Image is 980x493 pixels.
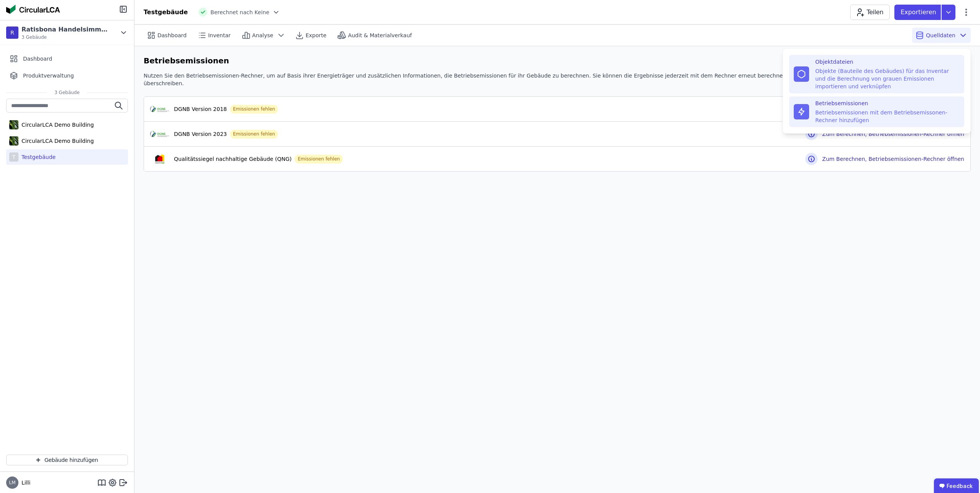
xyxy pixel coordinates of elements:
span: Dashboard [157,31,187,39]
div: Testgebäude [144,8,188,17]
div: CircularLCA Demo Building [18,137,94,145]
div: Objekte (Bauteile des Gebäudes) für das Inventar und die Berechnung von grauen Emissionen importi... [815,67,960,90]
div: Betriebsemissionen mit dem Betriebsemissonen-Rechner hinzufügen [815,109,960,124]
div: CircularLCA Demo Building [18,121,94,129]
button: Gebäude hinzufügen [6,455,128,465]
span: Quelldaten [926,31,955,39]
span: Lilli [18,479,30,486]
img: cert-logo [150,104,169,114]
div: Objektdateien [815,58,960,66]
h3: Zum Berechnen, Betriebsemissionen-Rechner öffnen [822,155,964,163]
img: cert-logo [150,154,169,164]
span: LM [9,480,15,485]
div: Betriebsemissionen [144,55,229,69]
div: Nutzen Sie den Betriebsemissionen-Rechner, um auf Basis ihrer Energieträger und zusätzlichen Info... [144,72,834,87]
img: CircularLCA Demo Building [9,135,18,147]
button: cert-logoDGNB Version 2018Emissionen fehlenZum Berechnen, Betriebsemissionen-Rechner öffnen [144,97,970,121]
span: Inventar [208,31,231,39]
img: CircularLCA Demo Building [9,119,18,131]
div: Emissionen fehlen [230,105,278,114]
span: Analyse [252,31,273,39]
span: Audit & Materialverkauf [348,31,412,39]
div: Qualitätssiegel nachhaltige Gebäude (QNG) [174,155,291,163]
div: DGNB Version 2023 [174,130,227,138]
button: Teilen [850,5,890,20]
span: 3 Gebäude [22,34,110,40]
div: Emissionen fehlen [230,130,278,139]
img: cert-logo [150,129,169,139]
span: Dashboard [23,55,52,63]
span: Exporte [306,31,326,39]
span: 3 Gebäude [47,89,88,96]
div: Ratisbona Handelsimmobilien [22,25,110,34]
button: cert-logoQualitätssiegel nachhaltige Gebäude (QNG)Emissionen fehlenZum Berechnen, Betriebsemissio... [144,147,970,171]
div: T [9,152,18,162]
div: Emissionen fehlen [295,155,343,164]
div: R [6,26,18,39]
div: DGNB Version 2018 [174,105,227,113]
button: cert-logoDGNB Version 2023Emissionen fehlenZum Berechnen, Betriebsemissionen-Rechner öffnen [144,122,970,146]
span: Produktverwaltung [23,72,74,79]
span: Berechnet nach Keine [210,8,269,16]
div: Testgebäude [18,153,56,161]
img: Concular [6,5,60,14]
p: Exportieren [901,8,938,17]
div: Betriebsemissionen [815,99,960,107]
